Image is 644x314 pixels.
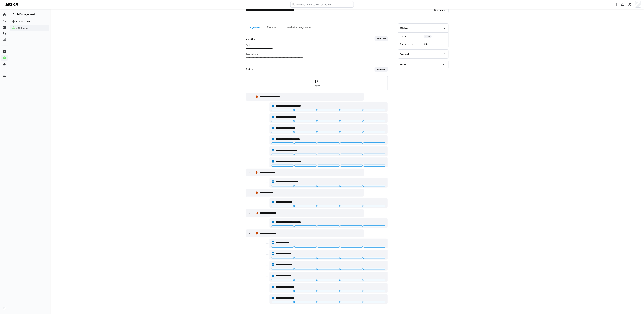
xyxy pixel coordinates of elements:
[246,37,255,41] h3: Details
[400,43,423,45] span: Zugewiesen an
[434,9,443,12] span: Deutsch
[314,84,320,87] span: Kapitel
[246,53,388,55] h4: Beschreibung
[246,44,388,46] h4: Titel
[295,3,352,6] input: Skills und Lernpfade durchsuchen…
[400,63,407,66] div: Emoji
[315,80,319,84] span: 15
[376,68,386,71] span: Bearbeiten
[375,67,388,72] button: Bearbeiten
[400,35,423,38] span: Status
[424,35,432,38] span: Entwurf
[400,52,409,56] div: Verlauf
[424,43,446,45] span: 0 Nutzer
[375,36,388,41] button: Bearbeiten
[281,23,314,31] div: Übereinstimmungswerte
[246,23,263,31] div: Allgemein
[376,38,386,40] span: Bearbeiten
[263,23,281,31] div: Zuweisen
[400,26,408,30] div: Status
[246,68,253,71] h3: Skills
